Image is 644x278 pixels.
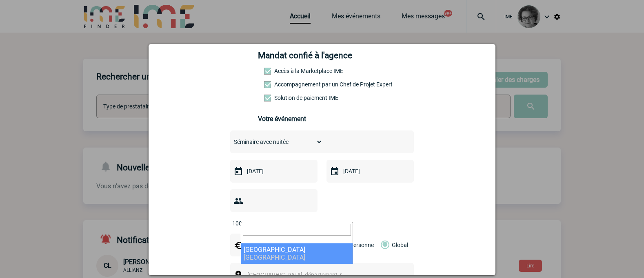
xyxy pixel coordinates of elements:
h4: Mandat confié à l'agence [258,51,352,60]
input: Nombre de participants [230,218,307,229]
input: Date de début [245,166,301,177]
span: [GEOGRAPHIC_DATA], département, région... [247,271,361,278]
label: Accès à la Marketplace IME [264,68,300,74]
li: [GEOGRAPHIC_DATA] [241,243,353,264]
input: Date de fin [341,166,398,177]
label: Global [381,234,386,256]
span: [GEOGRAPHIC_DATA] [244,254,305,261]
h3: Votre événement [258,115,386,123]
label: Prestation payante [264,81,300,88]
label: Conformité aux process achat client, Prise en charge de la facturation, Mutualisation de plusieur... [264,95,300,101]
